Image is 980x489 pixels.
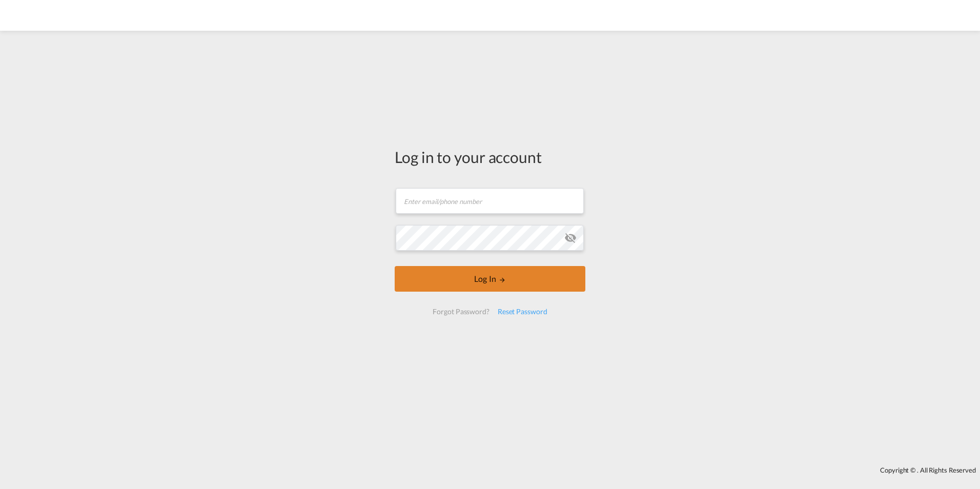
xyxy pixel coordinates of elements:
[396,188,584,214] input: Enter email/phone number
[494,302,552,321] div: Reset Password
[428,302,493,321] div: Forgot Password?
[395,146,585,168] div: Log in to your account
[564,232,577,244] md-icon: icon-eye-off
[395,266,585,292] button: LOGIN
